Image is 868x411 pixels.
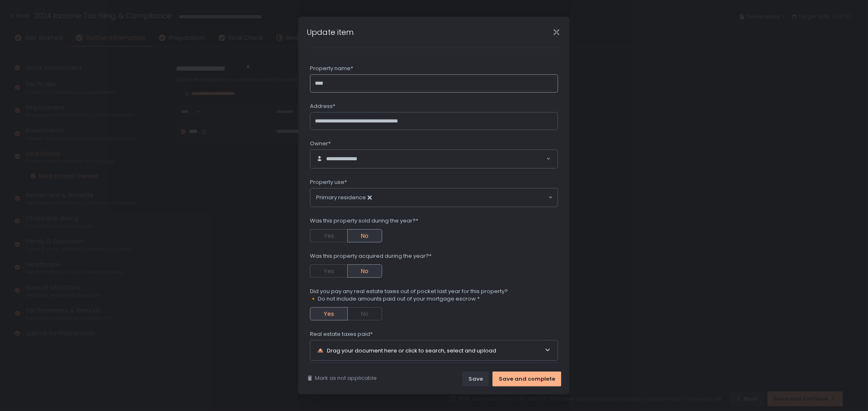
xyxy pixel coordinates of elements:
button: Save [462,372,489,387]
span: Address* [310,103,335,110]
span: Mark as not applicable [315,374,377,382]
span: 🔸 Do not include amounts paid out of your mortgage escrow.* [310,295,508,303]
span: Primary residence [316,193,380,202]
button: Yes [310,264,347,278]
span: Property name* [310,65,353,72]
button: No [348,307,382,320]
h1: Update item [307,27,354,38]
span: Did you pay any real estate taxes out of pocket last year for this property? [310,288,508,295]
button: Save and complete [493,372,561,387]
span: Was this property sold during the year?* [310,217,418,225]
div: Search for option [310,188,558,207]
button: No [347,229,382,242]
button: Deselect Primary residence [368,196,372,200]
button: Yes [310,229,347,242]
input: Search for option [370,155,546,163]
span: Real estate taxes paid* [310,330,373,338]
div: Save and complete [499,375,555,383]
button: Yes [310,307,348,320]
span: Owner* [310,140,331,147]
div: Close [543,27,570,37]
button: No [347,264,382,278]
input: Search for option [380,193,548,202]
div: Search for option [310,150,558,168]
div: Save [468,375,483,383]
span: Property use* [310,179,347,186]
span: Was this property acquired during the year?* [310,252,432,260]
button: Mark as not applicable [307,374,377,382]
